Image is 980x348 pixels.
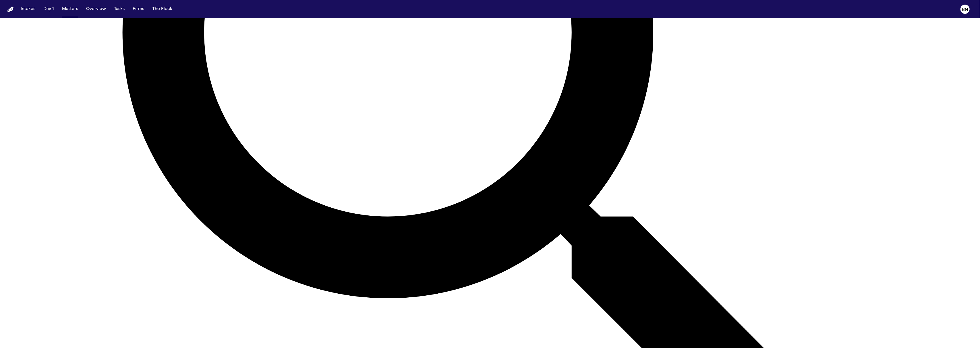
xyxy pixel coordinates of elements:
[18,4,38,14] button: Intakes
[7,7,14,12] img: Finch Logo
[7,7,14,12] a: Home
[84,4,108,14] button: Overview
[60,4,80,14] button: Matters
[130,4,146,14] button: Firms
[41,4,56,14] button: Day 1
[112,4,127,14] button: Tasks
[150,4,175,14] button: The Flock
